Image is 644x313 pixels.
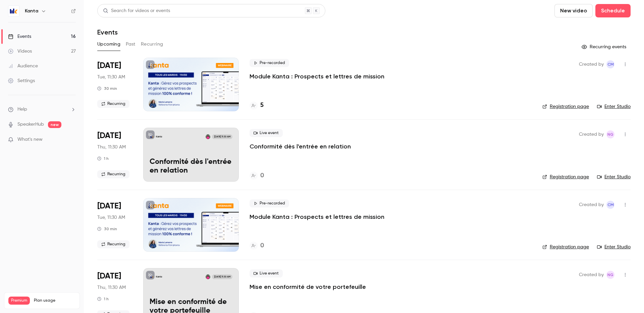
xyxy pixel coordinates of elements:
a: 0 [250,241,264,250]
a: Module Kanta : Prospects et lettres de mission [250,72,384,80]
span: Live event [250,269,283,277]
div: Sep 9 Tue, 11:30 AM (Europe/Paris) [97,198,132,252]
span: Pre-recorded [250,199,289,207]
span: [DATE] [97,201,121,211]
span: Recurring [97,240,129,248]
span: What's new [17,136,43,143]
p: Kanta [156,135,162,138]
div: 1 h [97,156,109,161]
div: 1 h [97,296,109,302]
a: SpeakerHub [17,121,44,128]
span: Charlotte MARTEL [606,60,614,68]
button: Recurring events [579,42,631,52]
p: Kanta [156,275,162,278]
a: Enter Studio [597,103,631,110]
a: 5 [250,101,264,110]
span: Live event [250,129,283,137]
span: [DATE] [97,130,121,141]
span: [DATE] [97,271,121,281]
span: Help [17,106,27,113]
span: Created by [579,201,604,209]
h1: Events [97,28,118,36]
div: Videos [8,48,32,55]
p: Conformité dès l'entrée en relation [150,158,232,175]
span: Pre-recorded [250,59,289,67]
span: Nicolas Guitard [606,271,614,279]
span: [DATE] 11:30 AM [212,274,232,279]
h6: Kanta [25,8,38,14]
div: 30 min [97,86,117,91]
a: Conformité dès l'entrée en relation [250,142,351,150]
span: Created by [579,60,604,68]
span: Recurring [97,100,129,108]
span: Tue, 11:30 AM [97,74,125,80]
span: CM [607,201,614,209]
span: Thu, 11:30 AM [97,144,126,150]
span: Recurring [97,170,129,178]
span: NG [607,130,613,138]
span: Premium [8,297,30,305]
a: Enter Studio [597,244,631,250]
a: Registration page [542,244,589,250]
button: Upcoming [97,39,120,50]
button: Schedule [595,4,631,17]
a: Module Kanta : Prospects et lettres de mission [250,213,384,221]
button: New video [554,4,593,17]
a: 0 [250,171,264,180]
a: Conformité dès l'entrée en relationKantaCélia Belmokh[DATE] 11:30 AMConformité dès l'entrée en re... [143,128,239,181]
a: Registration page [542,174,589,180]
span: Tue, 11:30 AM [97,214,125,221]
span: [DATE] 11:30 AM [212,134,232,139]
h4: 5 [260,101,264,110]
div: Sep 2 Tue, 11:30 AM (Europe/Paris) [97,58,132,111]
img: Kanta [8,6,19,16]
iframe: Noticeable Trigger [68,137,76,143]
span: Thu, 11:30 AM [97,284,126,291]
span: [DATE] [97,60,121,71]
span: Charlotte MARTEL [606,201,614,209]
div: Events [8,33,31,40]
div: Search for videos or events [103,7,170,14]
button: Past [126,39,136,50]
h4: 0 [260,171,264,180]
button: Recurring [141,39,163,50]
span: NG [607,271,613,279]
span: Created by [579,271,604,279]
img: Célia Belmokh [206,274,210,279]
span: Plan usage [34,298,75,303]
a: Registration page [542,103,589,110]
div: Sep 4 Thu, 11:30 AM (Europe/Paris) [97,128,132,181]
img: Célia Belmokh [206,134,210,139]
li: help-dropdown-opener [8,106,76,113]
a: Mise en conformité de votre portefeuille [250,283,366,291]
span: Nicolas Guitard [606,130,614,138]
span: new [48,121,61,128]
span: Created by [579,130,604,138]
h4: 0 [260,241,264,250]
span: CM [607,60,614,68]
div: Audience [8,63,38,69]
div: Settings [8,77,35,84]
div: 30 min [97,226,117,232]
a: Enter Studio [597,174,631,180]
